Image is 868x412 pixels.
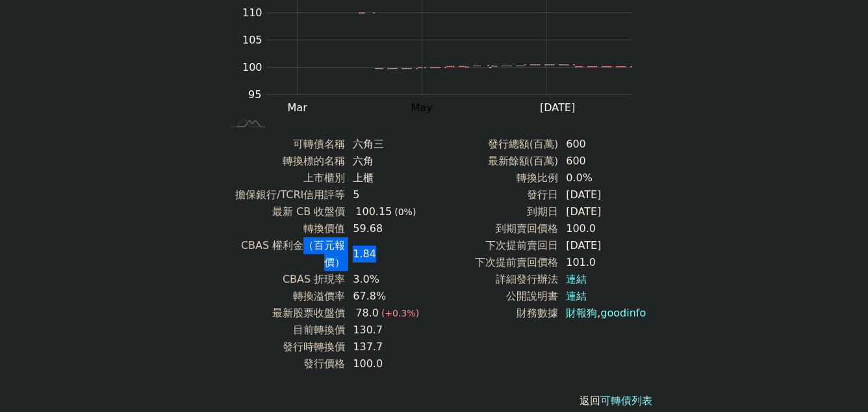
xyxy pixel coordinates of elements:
td: 67.8% [345,288,434,305]
td: 600 [558,136,647,153]
a: 連結 [566,290,587,302]
tspan: 105 [242,34,262,46]
td: 137.7 [345,339,434,355]
a: 連結 [566,273,587,285]
td: 擔保銀行/TCRI信用評等 [221,187,345,203]
td: , [558,305,647,322]
td: 0.0% [558,170,647,187]
div: 100.15 [353,203,394,220]
td: 到期賣回價格 [434,220,558,237]
tspan: May [411,101,433,114]
td: 上櫃 [345,170,434,187]
a: 可轉債列表 [600,394,652,407]
td: 轉換標的名稱 [221,153,345,170]
td: 最新股票收盤價 [221,305,345,322]
td: 5 [345,187,434,203]
span: (0%) [394,207,416,217]
td: 可轉債名稱 [221,136,345,153]
td: 100.0 [345,355,434,372]
td: 1.84 [345,237,434,271]
td: 最新餘額(百萬) [434,153,558,170]
td: 目前轉換價 [221,322,345,339]
td: 下次提前賣回日 [434,237,558,254]
td: 最新 CB 收盤價 [221,203,345,220]
td: 轉換比例 [434,170,558,187]
td: [DATE] [558,237,647,254]
td: 101.0 [558,254,647,271]
td: 公開說明書 [434,288,558,305]
td: 發行日 [434,187,558,203]
td: [DATE] [558,187,647,203]
tspan: 100 [242,61,262,73]
td: 六角三 [345,136,434,153]
td: 發行價格 [221,355,345,372]
td: 發行時轉換價 [221,339,345,355]
tspan: 110 [242,6,262,19]
td: 130.7 [345,322,434,339]
td: 轉換溢價率 [221,288,345,305]
td: 3.0% [345,271,434,288]
a: 財報狗 [566,307,597,319]
td: 上市櫃別 [221,170,345,187]
td: 下次提前賣回價格 [434,254,558,271]
td: 到期日 [434,203,558,220]
a: goodinfo [600,307,646,319]
td: 59.68 [345,220,434,237]
td: 發行總額(百萬) [434,136,558,153]
tspan: [DATE] [540,101,575,114]
div: 78.0 [353,305,381,322]
td: 六角 [345,153,434,170]
td: 600 [558,153,647,170]
tspan: Mar [288,101,308,114]
td: 財務數據 [434,305,558,322]
td: 詳細發行辦法 [434,271,558,288]
td: [DATE] [558,203,647,220]
td: 100.0 [558,220,647,237]
td: 轉換價值 [221,220,345,237]
span: (+0.3%) [381,308,419,318]
p: 返回 [205,393,663,409]
td: CBAS 權利金（百元報價） [221,237,345,271]
tspan: 95 [248,88,261,101]
td: CBAS 折現率 [221,271,345,288]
